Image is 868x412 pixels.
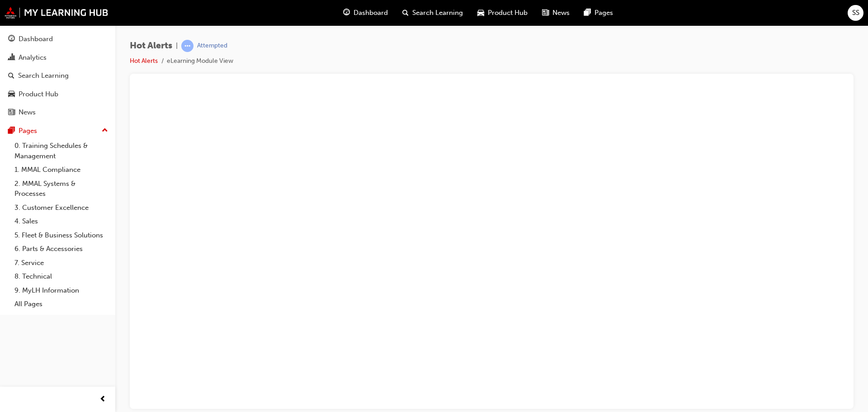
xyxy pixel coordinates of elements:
[11,139,112,163] a: 0. Training Schedules & Management
[19,34,53,44] div: Dashboard
[11,214,112,228] a: 4. Sales
[130,41,172,51] span: Hot Alerts
[552,8,570,18] span: News
[470,4,535,22] a: car-iconProduct Hub
[412,8,463,18] span: Search Learning
[19,107,36,118] div: News
[102,125,108,137] span: up-icon
[11,228,112,242] a: 5. Fleet & Business Solutions
[8,109,15,117] span: news-icon
[4,29,112,123] button: DashboardAnalyticsSearch LearningProduct HubNews
[11,201,112,215] a: 3. Customer Excellence
[584,7,591,19] span: pages-icon
[99,394,106,405] span: prev-icon
[19,126,37,136] div: Pages
[11,256,112,270] a: 7. Service
[11,242,112,256] a: 6. Parts & Accessories
[11,270,112,284] a: 8. Technical
[18,71,69,81] div: Search Learning
[4,104,112,121] a: News
[8,90,15,99] span: car-icon
[577,4,620,22] a: pages-iconPages
[19,52,47,63] div: Analytics
[5,7,108,19] img: mmal
[197,42,227,50] div: Attempted
[8,54,15,62] span: chart-icon
[8,35,15,43] span: guage-icon
[354,8,388,18] span: Dashboard
[4,31,112,47] a: Dashboard
[8,127,15,135] span: pages-icon
[19,89,58,99] div: Product Hub
[4,123,112,139] button: Pages
[11,163,112,177] a: 1. MMAL Compliance
[11,297,112,311] a: All Pages
[8,72,14,80] span: search-icon
[4,67,112,84] a: Search Learning
[130,57,158,65] a: Hot Alerts
[488,8,528,18] span: Product Hub
[594,8,613,18] span: Pages
[542,7,549,19] span: news-icon
[167,56,233,66] li: eLearning Module View
[852,8,859,18] span: SS
[336,4,395,22] a: guage-iconDashboard
[402,7,409,19] span: search-icon
[11,284,112,298] a: 9. MyLH Information
[11,177,112,201] a: 2. MMAL Systems & Processes
[535,4,577,22] a: news-iconNews
[181,40,193,52] span: learningRecordVerb_ATTEMPT-icon
[4,86,112,103] a: Product Hub
[848,5,863,21] button: SS
[4,49,112,66] a: Analytics
[477,7,484,19] span: car-icon
[176,41,178,51] span: |
[395,4,470,22] a: search-iconSearch Learning
[343,7,350,19] span: guage-icon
